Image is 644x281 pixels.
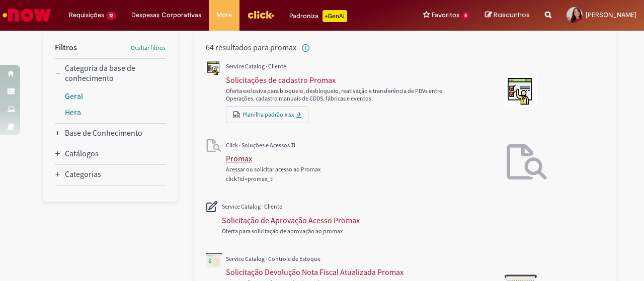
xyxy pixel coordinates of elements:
div: Padroniza [289,10,347,22]
p: +GenAi [323,10,347,22]
span: [PERSON_NAME] [586,11,636,19]
span: 5 [461,12,470,20]
span: Rascunhos [494,10,530,20]
span: Despesas Corporativas [131,10,201,20]
span: 12 [106,12,116,20]
span: Requisições [69,10,104,20]
img: click_logo_yellow_360x200.png [247,7,274,22]
span: Favoritos [432,10,459,20]
a: Rascunhos [485,11,530,20]
span: More [216,10,232,20]
img: ServiceNow [1,5,53,25]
